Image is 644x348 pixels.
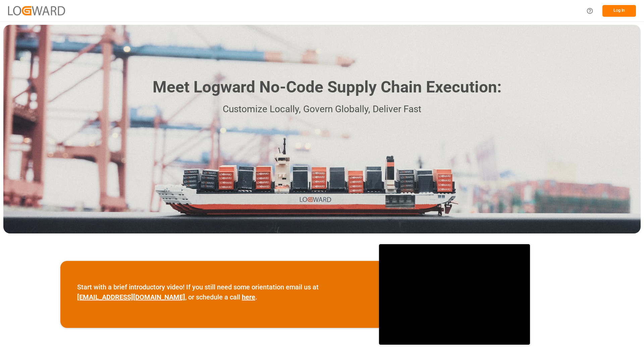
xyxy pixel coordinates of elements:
a: [EMAIL_ADDRESS][DOMAIN_NAME] [77,293,185,301]
img: Logward_new_orange.png [8,6,65,15]
button: Log In [602,5,636,17]
button: Help Center [582,3,597,18]
h1: Meet Logward No-Code Supply Chain Execution: [153,75,501,99]
a: here [242,293,255,301]
p: Start with a brief introductory video! If you still need some orientation email us at , or schedu... [77,282,362,302]
p: Customize Locally, Govern Globally, Deliver Fast [143,102,501,117]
